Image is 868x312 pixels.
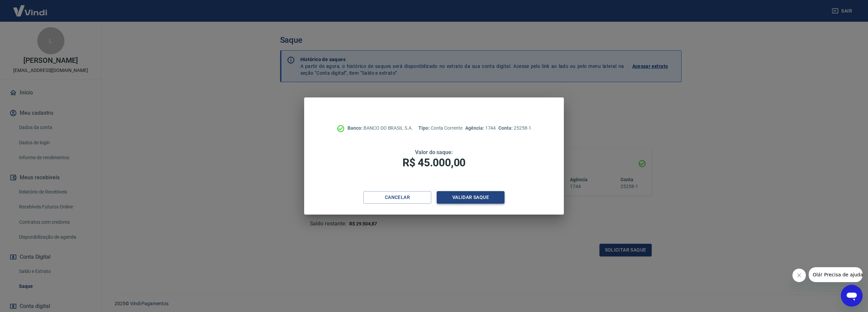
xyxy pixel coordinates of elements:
[498,125,531,132] p: 25258-1
[465,125,496,132] p: 1744
[418,125,462,132] p: Conta Corrente
[348,125,363,131] span: Banco:
[498,125,514,131] span: Conta:
[402,156,466,169] span: R$ 45.000,00
[841,285,863,307] iframe: Botão para abrir a janela de mensagens
[465,125,485,131] span: Agência:
[792,269,806,282] iframe: Fechar mensagem
[809,267,863,282] iframe: Mensagem da empresa
[437,191,505,204] button: Validar saque
[4,5,57,10] span: Olá! Precisa de ajuda?
[418,125,431,131] span: Tipo:
[348,125,413,132] p: BANCO DO BRASIL S.A.
[415,149,453,155] span: Valor do saque:
[363,191,431,204] button: Cancelar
